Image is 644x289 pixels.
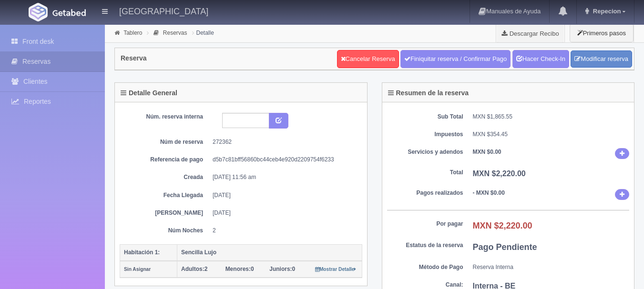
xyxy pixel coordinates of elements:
[269,266,292,272] strong: Juniors:
[123,30,142,36] a: Tablero
[473,242,537,252] b: Pago Pendiente
[315,267,357,272] small: Mostrar Detalle
[52,9,86,16] img: Getabed
[387,113,463,121] dt: Sub Total
[127,156,203,164] dt: Referencia de pago
[225,266,251,272] strong: Menores:
[213,209,355,217] dd: [DATE]
[213,138,355,146] dd: 272362
[127,209,203,217] dt: [PERSON_NAME]
[213,173,355,181] dd: [DATE] 11:56 am
[29,3,48,21] img: Getabed
[119,5,208,17] h4: [GEOGRAPHIC_DATA]
[127,227,203,235] dt: Núm Noches
[127,113,203,121] dt: Núm. reserva interna
[387,241,463,249] dt: Estatus de la reserva
[473,149,501,155] b: MXN $0.00
[387,281,463,289] dt: Canal:
[177,244,362,261] th: Sencilla Lujo
[387,220,463,228] dt: Por pagar
[163,30,187,36] a: Reservas
[124,249,160,256] b: Habitación 1:
[181,266,204,272] strong: Adultos:
[473,263,630,271] dd: Reserva Interna
[387,263,463,271] dt: Método de Pago
[213,227,355,235] dd: 2
[387,130,463,139] dt: Impuestos
[190,28,216,37] li: Detalle
[512,50,569,68] a: Hacer Check-In
[387,148,463,156] dt: Servicios y adendos
[473,169,526,178] b: MXN $2,220.00
[127,191,203,199] dt: Fecha Llegada
[387,189,463,197] dt: Pagos realizados
[570,24,634,42] button: Primeros pasos
[124,267,151,272] small: Sin Asignar
[473,113,630,121] dd: MXN $1,865.55
[591,8,621,15] span: Repecion
[181,266,207,272] span: 2
[213,156,355,164] dd: d5b7c81bff56860bc44ceb4e920d2209754f6233
[473,130,630,139] dd: MXN $354.45
[269,266,295,272] span: 0
[315,266,357,272] a: Mostrar Detalle
[388,90,469,97] h4: Resumen de la reserva
[127,173,203,181] dt: Creada
[400,50,511,68] a: Finiquitar reserva / Confirmar Pago
[121,55,147,62] h4: Reserva
[121,90,177,97] h4: Detalle General
[473,189,505,196] b: - MXN $0.00
[213,191,355,199] dd: [DATE]
[387,169,463,177] dt: Total
[571,50,632,68] a: Modificar reserva
[473,221,532,230] b: MXN $2,220.00
[127,138,203,146] dt: Núm de reserva
[225,266,254,272] span: 0
[496,24,564,43] a: Descargar Recibo
[337,50,399,68] a: Cancelar Reserva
